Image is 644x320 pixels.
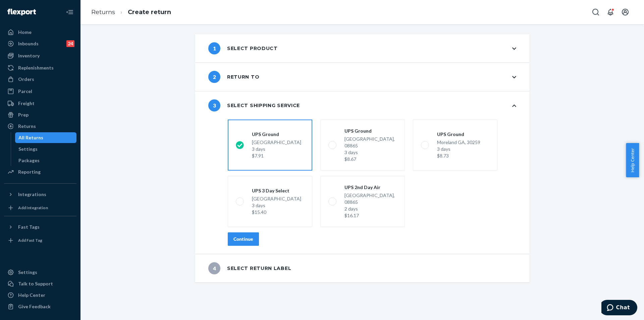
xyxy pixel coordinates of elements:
[4,267,76,278] a: Settings
[18,29,32,36] div: Home
[208,262,291,274] div: Select return label
[63,5,76,19] button: Close Navigation
[252,209,301,216] div: $15.40
[344,184,397,191] div: UPS 2nd Day Air
[252,152,301,159] div: $7.91
[252,131,301,138] div: UPS Ground
[252,139,301,159] div: [GEOGRAPHIC_DATA]
[15,132,77,143] a: All Returns
[18,76,34,83] div: Orders
[18,191,46,198] div: Integrations
[4,98,76,109] a: Freight
[7,9,36,15] img: Flexport logo
[344,205,397,212] div: 2 days
[18,111,29,118] div: Prep
[437,131,480,138] div: UPS Ground
[15,155,77,166] a: Packages
[344,136,397,163] div: [GEOGRAPHIC_DATA], 08865
[18,205,48,211] div: Add Integration
[18,100,35,107] div: Freight
[18,123,36,130] div: Returns
[208,71,220,83] span: 2
[208,99,300,111] div: Select shipping service
[4,189,76,200] button: Integrations
[437,152,480,159] div: $8.73
[208,99,220,111] span: 3
[4,50,76,61] a: Inventory
[18,224,40,230] div: Fast Tags
[626,143,639,177] button: Help Center
[18,88,32,95] div: Parcel
[252,187,301,194] div: UPS 3 Day Select
[252,202,301,209] div: 3 days
[4,62,76,73] a: Replenishments
[4,109,76,120] a: Prep
[589,5,602,19] button: Open Search Box
[344,156,397,163] div: $8.67
[4,222,76,232] button: Fast Tags
[18,292,45,299] div: Help Center
[208,42,278,54] div: Select product
[91,8,115,16] a: Returns
[344,212,397,219] div: $16.17
[4,301,76,312] button: Give Feedback
[601,300,637,317] iframe: Opens a widget where you can chat to one of our agents
[619,5,632,19] button: Open account menu
[4,27,76,38] a: Home
[4,38,76,49] a: Inbounds24
[437,139,480,159] div: Moreland GA, 30259
[18,269,37,276] div: Settings
[208,42,220,54] span: 1
[128,8,171,16] a: Create return
[4,202,76,213] a: Add Integration
[344,128,397,134] div: UPS Ground
[66,40,74,47] div: 24
[344,149,397,156] div: 3 days
[86,2,176,22] ol: breadcrumbs
[15,144,77,154] a: Settings
[4,167,76,177] a: Reporting
[18,280,53,287] div: Talk to Support
[4,121,76,132] a: Returns
[604,5,617,19] button: Open notifications
[252,146,301,152] div: 3 days
[4,290,76,301] a: Help Center
[4,278,76,289] button: Talk to Support
[4,235,76,246] a: Add Fast Tag
[18,146,38,152] div: Settings
[18,52,40,59] div: Inventory
[233,236,253,242] div: Continue
[252,195,301,216] div: [GEOGRAPHIC_DATA]
[4,86,76,97] a: Parcel
[18,303,51,310] div: Give Feedback
[4,74,76,85] a: Orders
[437,146,480,152] div: 3 days
[208,262,220,274] span: 4
[344,192,397,219] div: [GEOGRAPHIC_DATA], 08865
[18,134,43,141] div: All Returns
[208,71,259,83] div: Return to
[228,232,259,246] button: Continue
[18,157,40,164] div: Packages
[18,237,42,243] div: Add Fast Tag
[18,64,54,71] div: Replenishments
[18,169,41,175] div: Reporting
[18,40,39,47] div: Inbounds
